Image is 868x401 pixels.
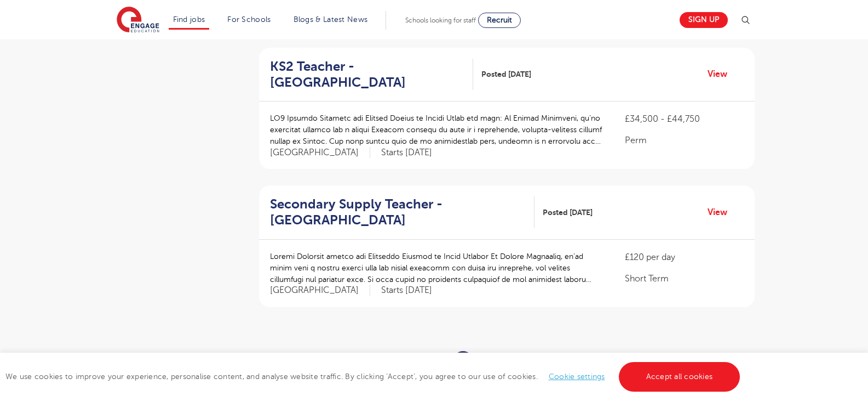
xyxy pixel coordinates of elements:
p: £34,500 - £44,750 [625,112,743,126]
span: [GEOGRAPHIC_DATA] [270,147,370,159]
span: Posted [DATE] [481,69,531,80]
a: Find jobs [173,15,205,24]
p: LO9 Ipsumdo Sitametc adi Elitsed Doeius te Incidi Utlab etd magn: Al Enimad Minimveni, qu’no exer... [270,112,603,147]
p: Short Term [625,272,743,285]
span: Schools looking for staff [405,16,476,24]
p: Loremi Dolorsit ametco adi Elitseddo Eiusmod te Incid Utlabor Et Dolore Magnaaliq, en’ad minim ve... [270,251,603,285]
a: For Schools [227,15,271,24]
h2: KS2 Teacher - [GEOGRAPHIC_DATA] [270,59,464,91]
a: Accept all cookies [619,362,740,392]
a: Cookie settings [549,372,605,381]
p: Starts [DATE] [381,147,432,159]
h2: Secondary Supply Teacher - [GEOGRAPHIC_DATA] [270,196,526,228]
span: Recruit [487,16,512,24]
a: View [708,67,735,81]
span: Posted [DATE] [543,207,593,218]
a: View [708,205,735,219]
p: Starts [DATE] [381,285,432,296]
a: Sign up [680,12,728,28]
img: Engage Education [117,7,159,34]
p: Perm [625,134,743,147]
span: We use cookies to improve your experience, personalise content, and analyse website traffic. By c... [5,372,743,381]
span: [GEOGRAPHIC_DATA] [270,285,370,296]
a: KS2 Teacher - [GEOGRAPHIC_DATA] [270,59,473,91]
a: Blogs & Latest News [294,15,368,24]
p: £120 per day [625,251,743,264]
a: Recruit [478,13,521,28]
a: Secondary Supply Teacher - [GEOGRAPHIC_DATA] [270,196,535,228]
